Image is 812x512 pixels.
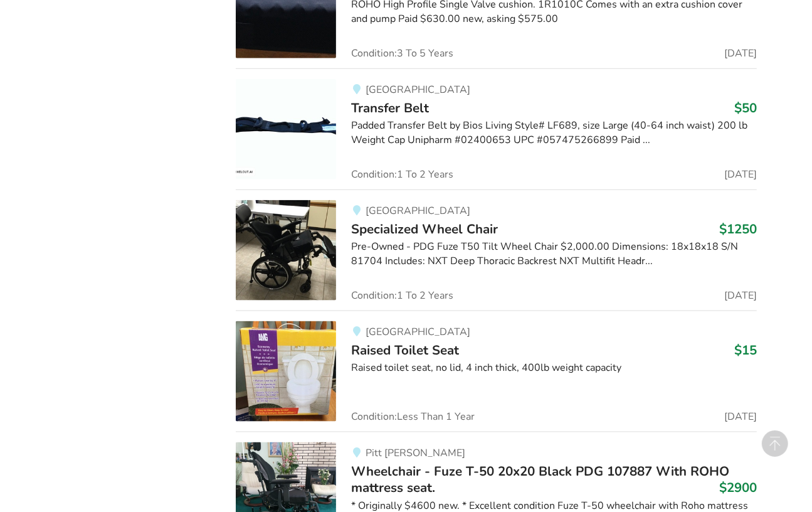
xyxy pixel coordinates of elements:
[236,200,336,301] img: mobility-specialized wheel chair
[236,321,336,422] img: bathroom safety-raised toilet seat
[366,325,470,339] span: [GEOGRAPHIC_DATA]
[734,100,757,116] h3: $50
[236,311,757,432] a: bathroom safety-raised toilet seat[GEOGRAPHIC_DATA]Raised Toilet Seat$15Raised toilet seat, no li...
[351,220,498,238] span: Specialized Wheel Chair
[351,99,429,117] span: Transfer Belt
[351,412,475,422] span: Condition: Less Than 1 Year
[734,342,757,358] h3: $15
[724,48,757,58] span: [DATE]
[351,361,757,375] div: Raised toilet seat, no lid, 4 inch thick, 400lb weight capacity
[351,240,757,269] div: Pre-Owned - PDG Fuze T50 Tilt Wheel Chair $2,000.00 Dimensions: 18x18x18 S/N 81704 Includes: NXT ...
[366,204,470,218] span: [GEOGRAPHIC_DATA]
[351,462,729,496] span: Wheelchair - Fuze T-50 20x20 Black PDG 107887 With ROHO mattress seat.
[351,291,453,301] span: Condition: 1 To 2 Years
[724,291,757,301] span: [DATE]
[236,189,757,311] a: mobility-specialized wheel chair[GEOGRAPHIC_DATA]Specialized Wheel Chair$1250Pre-Owned - PDG Fuze...
[236,79,336,179] img: transfer aids-transfer belt
[351,169,453,179] span: Condition: 1 To 2 Years
[351,119,757,147] div: Padded Transfer Belt by Bios Living Style# LF689, size Large (40-64 inch waist) 200 lb Weight Cap...
[366,83,470,97] span: [GEOGRAPHIC_DATA]
[719,479,757,496] h3: $2900
[724,169,757,179] span: [DATE]
[366,446,465,460] span: Pitt [PERSON_NAME]
[719,221,757,237] h3: $1250
[236,68,757,189] a: transfer aids-transfer belt[GEOGRAPHIC_DATA]Transfer Belt$50Padded Transfer Belt by Bios Living S...
[724,412,757,422] span: [DATE]
[351,48,453,58] span: Condition: 3 To 5 Years
[351,341,459,359] span: Raised Toilet Seat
